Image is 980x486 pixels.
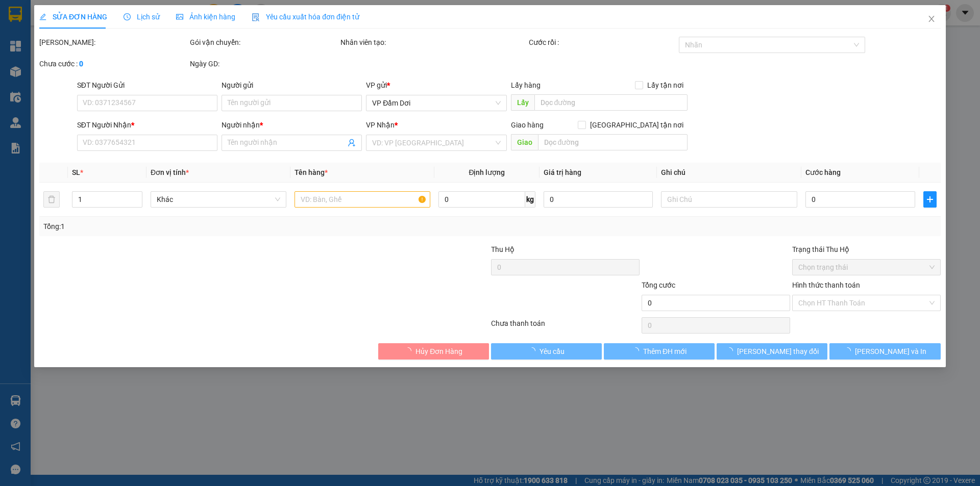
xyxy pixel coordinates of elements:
span: Tổng cước [642,281,675,289]
span: kg [525,191,535,208]
input: Ghi Chú [661,191,797,208]
label: Hình thức thanh toán [792,281,860,289]
div: Chưa cước : [39,58,188,69]
span: picture [176,13,183,20]
button: plus [923,191,937,208]
span: clock-circle [124,13,131,20]
input: Dọc đường [538,134,688,150]
span: close [927,15,936,23]
button: Close [917,5,946,34]
div: Ngày GD: [190,58,338,69]
div: Trạng thái Thu Hộ [792,244,941,255]
div: Nhân viên tạo: [340,37,527,48]
div: Chưa thanh toán [490,318,641,336]
span: [PERSON_NAME] thay đổi [737,346,819,357]
span: plus [924,195,936,203]
span: Lấy tận nơi [643,80,688,91]
span: Yêu cầu [540,346,565,357]
span: Giao [511,134,538,150]
span: Giá trị hàng [544,168,581,176]
div: Cước rồi : [529,37,677,48]
span: Lấy hàng [511,81,541,89]
div: Gói vận chuyển: [190,37,338,48]
span: Tên hàng [295,168,328,176]
div: [PERSON_NAME]: [39,37,188,48]
button: delete [43,191,60,208]
span: loading [404,347,415,354]
span: edit [39,13,46,20]
th: Ghi chú [657,163,801,183]
span: loading [632,347,643,354]
span: SỬA ĐƠN HÀNG [39,13,107,21]
button: Thêm ĐH mới [604,343,715,360]
div: SĐT Người Gửi [77,80,217,91]
span: Cước hàng [805,168,841,176]
span: Yêu cầu xuất hóa đơn điện tử [252,13,359,21]
span: SL [72,168,80,176]
span: Ảnh kiện hàng [176,13,235,21]
span: user-add [348,139,356,147]
span: Chọn trạng thái [798,260,935,275]
span: Thu Hộ [491,245,514,253]
span: VP Đầm Dơi [373,95,501,111]
span: VP Nhận [366,121,395,129]
span: Khác [157,192,280,207]
img: icon [252,13,260,21]
span: Giao hàng [511,121,544,129]
input: Dọc đường [534,94,688,111]
div: Tổng: 1 [43,221,378,232]
button: [PERSON_NAME] và In [830,343,941,360]
span: loading [844,347,855,354]
span: loading [528,347,540,354]
span: loading [726,347,737,354]
span: Lấy [511,94,534,111]
div: VP gửi [366,80,507,91]
input: VD: Bàn, Ghế [295,191,430,208]
div: Người nhận [222,119,362,131]
span: Định lượng [469,168,505,176]
span: Lịch sử [124,13,160,21]
div: SĐT Người Nhận [77,119,217,131]
button: [PERSON_NAME] thay đổi [717,343,827,360]
b: 0 [79,60,83,68]
span: [PERSON_NAME] và In [855,346,926,357]
span: Hủy Đơn Hàng [415,346,462,357]
span: Đơn vị tính [151,168,189,176]
span: [GEOGRAPHIC_DATA] tận nơi [586,119,688,131]
button: Yêu cầu [491,343,602,360]
button: Hủy Đơn Hàng [378,343,489,360]
div: Người gửi [222,80,362,91]
span: Thêm ĐH mới [643,346,687,357]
